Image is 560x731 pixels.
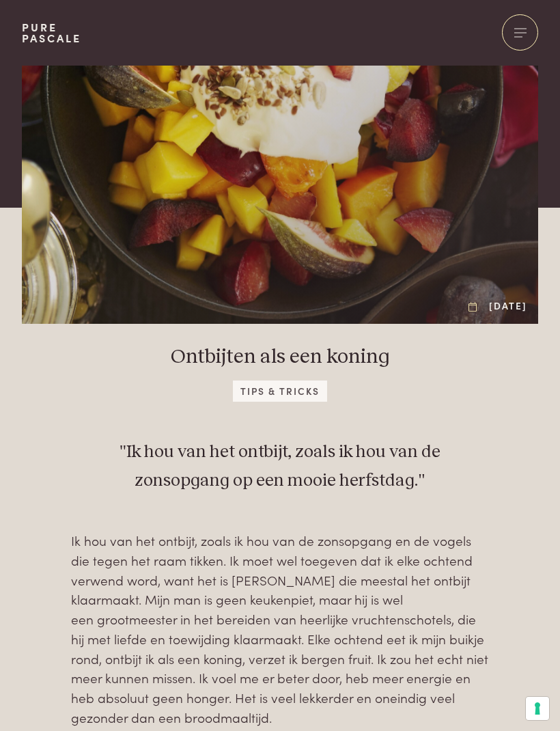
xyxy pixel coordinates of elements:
button: Uw voorkeuren voor toestemming voor trackingtechnologieën [526,697,549,720]
p: Ik hou van het ontbijt, zoals ik hou van de zonsopgang en de vogels die tegen het raam tikken. Ik... [71,531,490,727]
a: PurePascale [22,22,81,44]
h1: Ontbijten als een koning [171,344,390,370]
span: Tips & Tricks [233,381,326,402]
div: "Ik hou van het ontbijt, zoals ik hou van de zonsopgang op een mooie herfstdag." [71,438,490,495]
div: [DATE] [468,299,528,313]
